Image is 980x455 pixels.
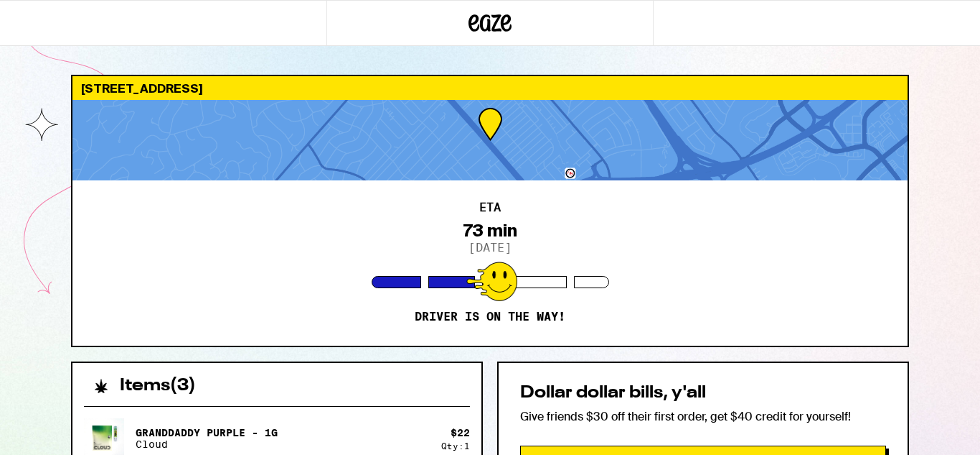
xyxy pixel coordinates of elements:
[479,202,501,213] h2: ETA
[136,427,278,438] p: Granddaddy Purple - 1g
[72,76,908,100] div: [STREET_ADDRESS]
[120,377,196,395] h2: Items ( 3 )
[463,221,517,241] div: 73 min
[520,385,886,402] h2: Dollar dollar bills, y'all
[451,427,470,438] div: $ 22
[520,409,886,424] p: Give friends $30 off their first order, get $40 credit for yourself!
[136,438,278,450] p: Cloud
[468,241,512,254] p: [DATE]
[415,310,565,324] p: Driver is on the way!
[890,412,966,448] iframe: Opens a widget where you can find more information
[441,441,470,451] div: Qty: 1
